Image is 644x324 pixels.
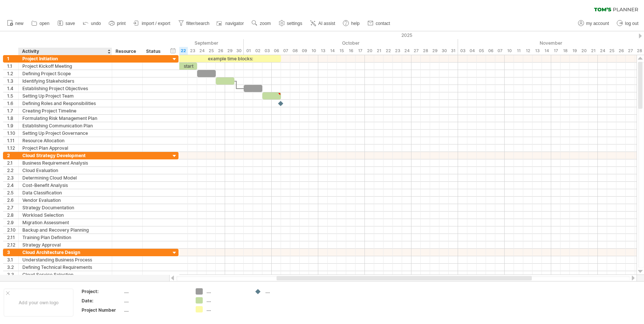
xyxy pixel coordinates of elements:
div: Tuesday, 28 October 2025 [421,47,430,55]
span: open [40,21,50,26]
div: Strategy Approval [22,241,108,248]
div: Cloud Strategy Development [22,152,108,159]
div: 1 [7,55,18,62]
div: 2.6 [7,197,18,204]
span: settings [287,21,302,26]
div: Thursday, 13 November 2025 [533,47,542,55]
div: Defining Project Scope [22,70,108,77]
div: Strategy Documentation [22,204,108,211]
div: Setting Up Project Governance [22,130,108,137]
span: undo [91,21,101,26]
span: save [66,21,75,26]
div: 1.10 [7,130,18,137]
div: Wednesday, 5 November 2025 [477,47,486,55]
div: Wednesday, 26 November 2025 [616,47,626,55]
div: Thursday, 6 November 2025 [486,47,495,55]
div: Thursday, 25 September 2025 [206,47,216,55]
div: Monday, 10 November 2025 [505,47,514,55]
div: Determining Cloud Model [22,174,108,181]
div: Cloud Evaluation [22,167,108,174]
div: 1.7 [7,107,18,114]
a: help [341,19,362,28]
div: Tuesday, 21 October 2025 [374,47,383,55]
div: Monday, 22 September 2025 [179,47,188,55]
div: 1.8 [7,115,18,122]
div: 1.12 [7,144,18,152]
div: Tuesday, 11 November 2025 [514,47,523,55]
div: Tuesday, 23 September 2025 [188,47,197,55]
div: Workload Selection [22,212,108,219]
div: 2.8 [7,212,18,219]
div: 1.11 [7,137,18,144]
a: my account [576,19,611,28]
div: Thursday, 16 October 2025 [346,47,356,55]
div: 3.2 [7,264,18,271]
span: log out [625,21,638,26]
div: Creating Project Timeline [22,107,108,114]
a: AI assist [308,19,337,28]
div: Monday, 17 November 2025 [551,47,561,55]
div: Add your own logo [4,289,73,317]
div: Tuesday, 14 October 2025 [328,47,337,55]
div: 1.9 [7,122,18,129]
div: Data Classification [22,189,108,196]
div: .... [206,288,247,295]
div: Tuesday, 18 November 2025 [561,47,570,55]
div: Migration Assessment [22,219,108,226]
div: Setting Up Project Team [22,92,108,99]
a: open [29,19,52,28]
span: zoom [260,21,271,26]
div: Friday, 3 October 2025 [262,47,272,55]
div: Date: [82,298,123,304]
div: Thursday, 23 October 2025 [393,47,402,55]
span: navigator [225,21,244,26]
div: Monday, 6 October 2025 [272,47,281,55]
span: filter/search [186,21,209,26]
div: Understanding Business Process [22,256,108,263]
div: 2.10 [7,226,18,234]
div: Wednesday, 8 October 2025 [290,47,300,55]
div: Friday, 26 September 2025 [216,47,225,55]
div: Project: [82,288,123,295]
div: Formulating Risk Management Plan [22,115,108,122]
div: 2.5 [7,189,18,196]
div: Establishing Communication Plan [22,122,108,129]
div: Wednesday, 29 October 2025 [430,47,439,55]
div: Thursday, 27 November 2025 [626,47,635,55]
div: Monday, 27 October 2025 [411,47,421,55]
div: Project Number [82,307,123,313]
span: AI assist [318,21,335,26]
div: .... [265,288,306,295]
a: import / export [132,19,173,28]
div: 1.2 [7,70,18,77]
div: Identifying Stakeholders [22,77,108,85]
span: contact [376,21,390,26]
div: example time blocks: [179,55,281,62]
div: Wednesday, 12 November 2025 [523,47,533,55]
div: Cloud Service Selection [22,271,108,278]
div: Wednesday, 15 October 2025 [337,47,346,55]
div: 2.3 [7,174,18,181]
div: Vendor Evaluation [22,197,108,204]
a: zoom [250,19,273,28]
div: Activity [22,48,108,55]
div: 3 [7,249,18,256]
div: Wednesday, 22 October 2025 [383,47,393,55]
div: Status [146,48,162,55]
div: .... [124,298,187,304]
div: Project Plan Approval [22,144,108,152]
div: 2 [7,152,18,159]
div: 2.9 [7,219,18,226]
div: Thursday, 2 October 2025 [253,47,262,55]
div: Wednesday, 24 September 2025 [197,47,206,55]
div: 1.1 [7,63,18,70]
div: Friday, 31 October 2025 [449,47,458,55]
div: Tuesday, 30 September 2025 [234,47,244,55]
div: Defining Technical Requirements [22,264,108,271]
span: my account [586,21,609,26]
div: Backup and Recovery Planning [22,226,108,234]
div: Training Plan Definition [22,234,108,241]
a: contact [366,19,392,28]
div: Tuesday, 25 November 2025 [607,47,616,55]
div: Friday, 14 November 2025 [542,47,551,55]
